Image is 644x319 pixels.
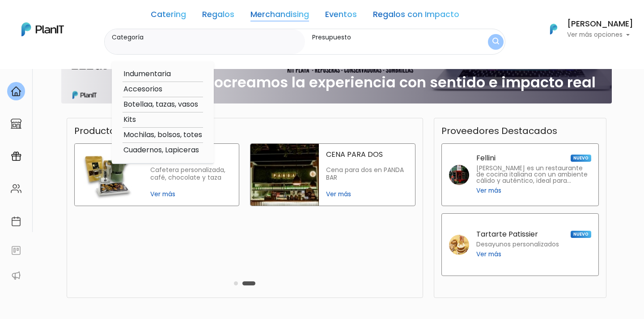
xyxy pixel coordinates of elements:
span: Ver más [150,190,232,199]
span: NUEVO [571,155,591,162]
img: tartarte patissier [449,235,469,255]
h3: Proveedores Destacados [441,125,557,136]
h6: [PERSON_NAME] [567,20,633,28]
label: Presupuesto [312,33,462,42]
a: Merchandising [250,11,309,22]
p: Ver más opciones [567,32,633,38]
a: Catering [151,11,186,22]
img: fellini [449,165,469,185]
img: kit café [75,144,143,206]
img: campaigns-02234683943229c281be62815700db0a1741e53638e28bf9629b52c665b00959.svg [11,151,21,162]
option: Kits [123,114,203,125]
img: PlanIt Logo [21,22,64,36]
img: people-662611757002400ad9ed0e3c099ab2801c6687ba6c219adb57efc949bc21e19d.svg [11,183,21,194]
img: marketplace-4ceaa7011d94191e9ded77b95e3339b90024bf715f7c57f8cf31f2d8c509eaba.svg [11,118,21,129]
h2: Cocreamos la experiencia con sentido e impacto real [203,74,596,91]
p: [PERSON_NAME] es un restaurante de cocina italiana con un ambiente cálido y auténtico, ideal para... [476,165,591,184]
button: PlanIt Logo [PERSON_NAME] Ver más opciones [538,17,633,41]
p: Desayunos personalizados [476,241,559,248]
label: Categoría [112,33,301,42]
a: Regalos con Impacto [373,11,459,22]
h3: Productos Destacados [74,125,178,136]
img: partners-52edf745621dab592f3b2c58e3bca9d71375a7ef29c3b500c9f145b62cc070d4.svg [11,270,21,281]
span: Ver más [326,190,407,199]
a: Tartarte Patissier NUEVO Desayunos personalizados Ver más [441,213,599,276]
p: Cafetera personalizada, café, chocolate y taza [150,166,232,182]
img: feedback-78b5a0c8f98aac82b08bfc38622c3050aee476f2c9584af64705fc4e61158814.svg [11,245,21,256]
option: Accesorios [123,84,203,95]
a: kit café KIT CAFÉ Cafetera personalizada, café, chocolate y taza Ver más [74,143,239,206]
img: search_button-432b6d5273f82d61273b3651a40e1bd1b912527efae98b1b7a1b2c0702e16a8d.svg [492,38,499,46]
p: CENA PARA DOS [326,151,407,158]
p: Cena para dos en PANDA BAR [326,166,407,182]
button: Carousel Page 2 (Current Slide) [242,281,255,285]
option: Mochilas, bolsos, totes [123,129,203,141]
img: cena para dos [250,144,319,206]
a: cena para dos CENA PARA DOS Cena para dos en PANDA BAR Ver más [250,143,415,206]
span: Ver más [476,186,501,195]
p: Tartarte Patissier [476,231,538,238]
div: ¿Necesitás ayuda? [46,9,129,26]
option: Indumentaria [123,69,203,80]
img: PlanIt Logo [544,19,563,39]
a: Fellini NUEVO [PERSON_NAME] es un restaurante de cocina italiana con un ambiente cálido y auténti... [441,143,599,206]
img: home-e721727adea9d79c4d83392d1f703f7f8bce08238fde08b1acbfd93340b81755.svg [11,86,21,97]
option: Cuadernos, Lapiceras [123,145,203,156]
div: Carousel Pagination [232,278,258,289]
span: NUEVO [571,231,591,238]
option: Botellaa, tazas, vasos [123,99,203,110]
p: Fellini [476,155,496,162]
a: Regalos [202,11,234,22]
img: calendar-87d922413cdce8b2cf7b7f5f62616a5cf9e4887200fb71536465627b3292af00.svg [11,216,21,227]
button: Carousel Page 1 [234,281,238,285]
span: Ver más [476,250,501,259]
a: Eventos [325,11,357,22]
